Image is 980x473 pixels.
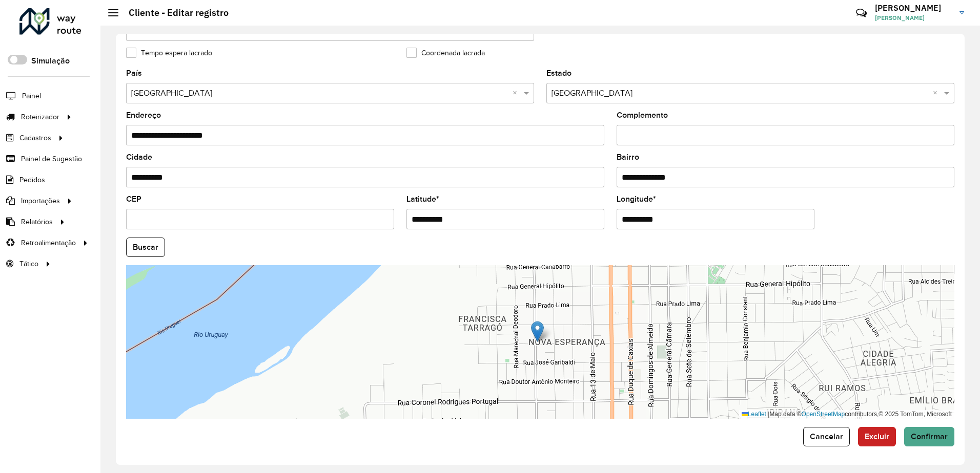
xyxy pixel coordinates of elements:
[617,193,656,205] label: Longitude
[21,112,59,122] span: Roteirizador
[31,55,70,67] label: Simulação
[21,196,60,206] span: Importações
[546,67,571,79] label: Estado
[858,427,896,446] button: Excluir
[513,87,521,99] span: Clear all
[768,411,769,418] span: |
[742,411,766,418] a: Leaflet
[21,217,53,227] span: Relatórios
[126,109,161,121] label: Endereço
[126,151,152,163] label: Cidade
[19,259,38,269] span: Tático
[850,2,872,24] a: Contato Rápido
[406,193,439,205] label: Latitude
[126,193,141,205] label: CEP
[531,321,544,342] img: Marker
[911,432,948,441] span: Confirmar
[739,410,954,419] div: Map data © contributors,© 2025 TomTom, Microsoft
[118,7,229,18] h2: Cliente - Editar registro
[617,109,668,121] label: Complemento
[810,432,843,441] span: Cancelar
[126,48,212,58] label: Tempo espera lacrado
[21,154,82,164] span: Painel de Sugestão
[803,427,850,446] button: Cancelar
[19,133,51,143] span: Cadastros
[406,48,485,58] label: Coordenada lacrada
[933,87,942,99] span: Clear all
[126,238,165,257] button: Buscar
[126,67,142,79] label: País
[617,151,639,163] label: Bairro
[904,427,954,446] button: Confirmar
[21,238,76,248] span: Retroalimentação
[865,432,889,441] span: Excluir
[802,411,845,418] a: OpenStreetMap
[875,13,952,23] span: [PERSON_NAME]
[22,91,41,101] span: Painel
[19,175,45,185] span: Pedidos
[875,3,952,13] h3: [PERSON_NAME]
